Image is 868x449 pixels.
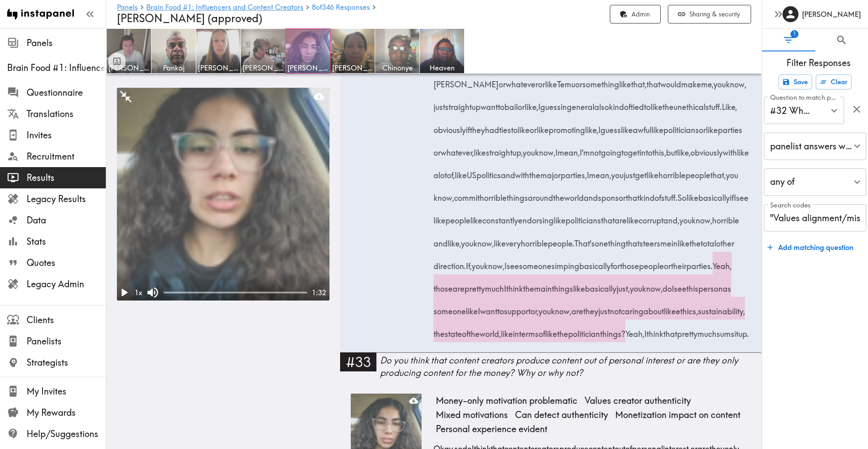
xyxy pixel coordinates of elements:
span: to [511,115,518,138]
span: see [674,274,686,297]
span: that, [710,161,726,184]
span: horrible [712,206,739,229]
span: total [701,229,716,251]
span: commit [454,184,480,206]
span: the [523,274,534,297]
span: parties. [686,252,713,274]
span: like [737,138,749,161]
span: That's [574,229,595,251]
span: also [594,93,609,115]
span: things? [600,320,625,342]
span: someone [519,252,551,274]
span: [PERSON_NAME] [434,70,499,93]
span: I [504,252,507,274]
span: Legacy Results [27,193,106,205]
span: politicians [566,206,601,229]
span: like [678,229,690,251]
div: 1:32 [307,288,329,297]
span: Search [836,34,848,46]
span: [PERSON_NAME] [108,63,149,73]
span: world, [480,320,501,342]
span: constantly [482,206,518,229]
span: around [528,184,553,206]
span: about [643,297,664,320]
span: US [467,161,477,184]
span: those [434,274,453,297]
span: you [630,274,642,297]
span: want [480,93,498,115]
span: their [671,252,686,274]
a: [PERSON_NAME] [106,28,151,74]
span: tied [631,93,644,115]
span: with [723,138,737,161]
span: know, [551,297,571,320]
span: do [663,274,672,297]
span: think [647,320,663,342]
span: to [498,93,504,115]
span: horrible [659,161,686,184]
span: Invites [27,129,106,141]
span: a [434,161,438,184]
div: any of [764,168,866,196]
span: Translations [27,108,106,120]
span: other [716,229,734,251]
span: or [664,252,671,274]
span: kind [639,184,655,206]
button: Sharing & security [668,5,751,24]
span: Brain Food #1: Influencers and Content Creators [7,62,106,74]
span: awful [633,115,651,138]
span: just [598,297,610,320]
span: Recruitment [27,150,106,163]
span: I [644,320,647,342]
span: if [730,184,734,206]
span: like [466,297,478,320]
span: whatever, [441,138,474,161]
span: basically [698,184,730,206]
a: 8of346 Responses [312,4,370,12]
span: up. [738,320,749,342]
span: So [678,184,686,206]
span: just, [616,274,630,297]
span: or [530,115,537,138]
span: like [619,70,631,93]
span: people. [548,229,574,251]
span: of [539,320,545,342]
span: are [453,274,465,297]
span: they [583,297,598,320]
span: steers [639,229,660,251]
span: My Invites [27,385,106,398]
span: in [561,93,567,115]
span: like [651,93,663,115]
span: simping [551,252,579,274]
span: Strategists [27,356,106,369]
span: parties [718,115,742,138]
span: it [734,320,738,342]
span: I [555,138,558,161]
span: going [601,138,621,161]
span: parties, [561,161,587,184]
span: get [628,138,639,161]
span: like [470,206,482,229]
span: Stats [27,235,106,248]
span: pretty [465,274,485,297]
span: know, [692,206,712,229]
span: that [601,206,615,229]
span: 1 [790,30,798,38]
span: like, [677,138,690,161]
span: the [469,320,480,342]
button: Clear all filters [816,74,852,90]
span: of [655,184,661,206]
span: much [697,320,717,342]
span: I [504,274,506,297]
span: promoting [549,115,585,138]
span: [PERSON_NAME] [198,63,239,73]
span: main [534,274,552,297]
span: I'm [580,138,590,161]
label: Search codes [770,200,811,210]
span: like [494,229,506,251]
span: Questionnaire [27,86,106,99]
span: like [627,206,639,229]
span: that, [631,70,647,93]
span: stuff. [705,93,722,115]
span: I [672,274,674,297]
